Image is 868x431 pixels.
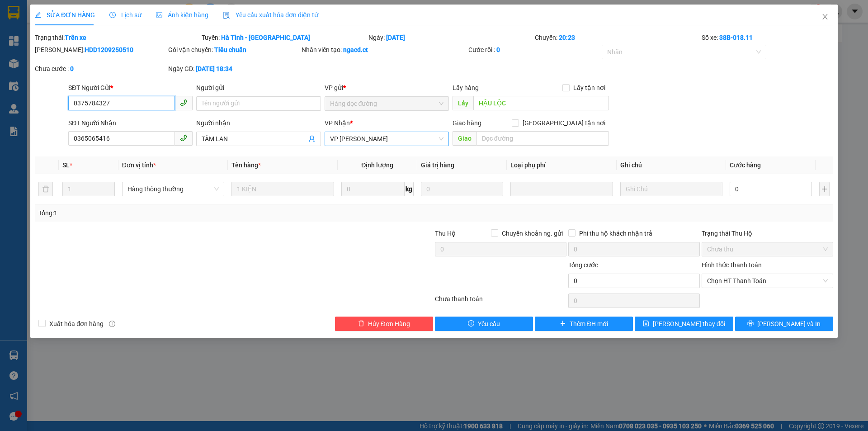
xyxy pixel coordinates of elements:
div: Cước rồi : [468,45,600,55]
span: [GEOGRAPHIC_DATA] tận nơi [519,118,609,128]
span: Tổng cước [568,261,598,269]
div: Người nhận [196,118,321,128]
button: deleteHủy Đơn Hàng [335,317,433,331]
input: Dọc đường [473,96,609,110]
span: Tên hàng [231,161,261,169]
img: icon [223,12,230,19]
b: HDD1209250510 [85,46,133,53]
span: delete [358,320,364,327]
span: clock-circle [109,12,116,18]
b: 0 [496,46,500,53]
span: Ảnh kiện hàng [156,11,208,19]
div: Trạng thái: [34,33,201,43]
div: Ngày GD: [168,64,300,74]
span: SỬA ĐƠN HÀNG [35,11,95,19]
span: Giá trị hàng [421,161,454,169]
input: Dọc đường [476,131,609,146]
button: exclamation-circleYêu cầu [435,317,533,331]
span: Yêu cầu [478,319,500,329]
span: Cước hàng [730,161,761,169]
div: Trạng thái Thu Hộ [702,228,833,238]
span: Lịch sử [109,11,142,19]
b: [DATE] 18:34 [196,65,232,72]
span: VP Hoàng Liệt [330,132,443,146]
span: phone [180,134,187,142]
span: plus [560,320,566,327]
th: Loại phụ phí [507,156,616,174]
span: edit [35,12,41,18]
span: info-circle [109,321,115,327]
label: Hình thức thanh toán [702,261,762,269]
span: save [643,320,649,327]
button: plusThêm ĐH mới [535,317,633,331]
b: Hà Tĩnh - [GEOGRAPHIC_DATA] [221,34,310,41]
span: Chuyển khoản ng. gửi [498,228,566,238]
span: Lấy hàng [453,84,479,91]
span: Yêu cầu xuất hóa đơn điện tử [223,11,318,19]
span: Lấy [453,96,473,110]
button: Close [812,5,838,30]
b: 20:23 [559,34,575,41]
div: Chưa thanh toán [434,294,567,310]
div: SĐT Người Nhận [68,118,193,128]
div: Chuyến: [534,33,701,43]
b: [DATE] [386,34,405,41]
span: printer [747,320,754,327]
span: [PERSON_NAME] thay đổi [653,319,725,329]
span: SL [62,161,70,169]
div: Chưa cước : [35,64,166,74]
span: Xuất hóa đơn hàng [46,319,107,329]
span: Chọn HT Thanh Toán [707,274,828,288]
b: 38B-018.11 [719,34,753,41]
span: kg [405,182,414,196]
span: picture [156,12,162,18]
div: Tuyến: [201,33,368,43]
span: user-add [308,135,316,142]
span: Giao [453,131,476,146]
div: Ngày: [368,33,534,43]
div: VP gửi [325,83,449,93]
button: delete [38,182,53,196]
button: printer[PERSON_NAME] và In [735,317,833,331]
div: Người gửi [196,83,321,93]
span: Hàng dọc đường [330,97,443,110]
b: 0 [70,65,74,72]
div: [PERSON_NAME]: [35,45,166,55]
th: Ghi chú [617,156,726,174]
span: Lấy tận nơi [570,83,609,93]
input: VD: Bàn, Ghế [231,182,334,196]
span: Đơn vị tính [122,161,156,169]
div: Số xe: [701,33,834,43]
div: Nhân viên tạo: [302,45,467,55]
input: Ghi Chú [620,182,722,196]
span: exclamation-circle [468,320,474,327]
button: save[PERSON_NAME] thay đổi [635,317,733,331]
span: [PERSON_NAME] và In [757,319,821,329]
button: plus [819,182,829,196]
span: Thêm ĐH mới [570,319,608,329]
span: Hủy Đơn Hàng [368,319,410,329]
b: Trên xe [65,34,86,41]
span: Giao hàng [453,119,481,127]
b: ngacd.ct [343,46,368,53]
span: phone [180,99,187,106]
span: Phí thu hộ khách nhận trả [576,228,656,238]
input: 0 [421,182,503,196]
div: SĐT Người Gửi [68,83,193,93]
div: Tổng: 1 [38,208,335,218]
span: Chưa thu [707,242,828,256]
span: Hàng thông thường [127,182,219,196]
span: Thu Hộ [435,230,456,237]
span: VP Nhận [325,119,350,127]
span: close [821,13,829,20]
span: Định lượng [361,161,393,169]
div: Gói vận chuyển: [168,45,300,55]
b: Tiêu chuẩn [214,46,246,53]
